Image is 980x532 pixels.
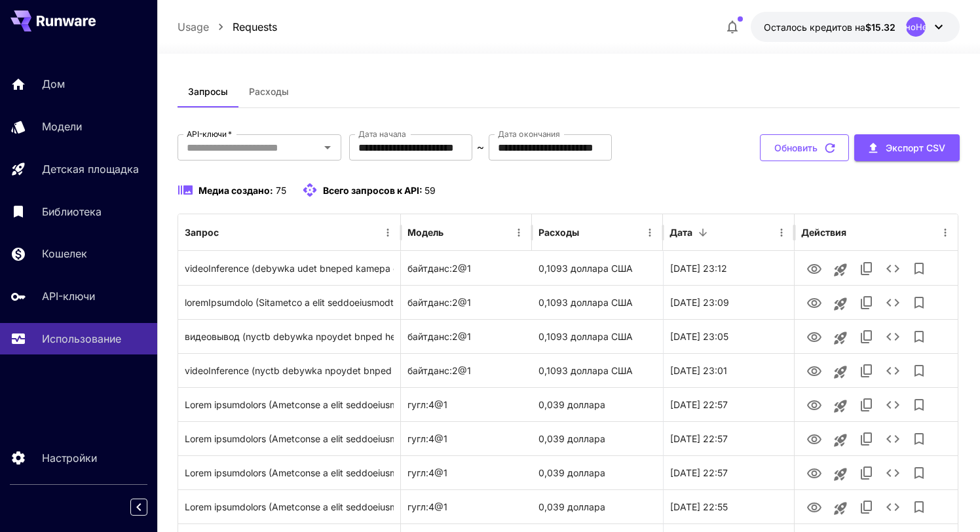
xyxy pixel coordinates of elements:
[663,421,794,455] div: 21 сентября 2025 г., 22:57
[130,499,147,516] button: Свернуть боковую панель
[538,227,579,238] font: Расходы
[185,252,394,285] div: Нажмите, чтобы скопировать подсказку
[827,257,854,283] button: Запуск на игровой площадке
[801,357,827,384] button: Вид
[140,495,157,519] div: Свернуть боковую панель
[220,223,238,242] button: Сортировать
[323,185,423,196] font: Всего запросов к API:
[510,223,528,242] button: Меню
[185,490,394,523] div: Нажмите, чтобы скопировать подсказку
[827,291,854,317] button: Запуск на игровой площадке
[407,227,443,238] font: Модель
[906,392,932,418] button: Добавить в библиотеку
[185,456,394,489] div: Нажмите, чтобы скопировать подсказку
[854,324,880,350] button: Копировать TaskUUID
[663,353,794,387] div: 21 сентября 2025 г., 23:01
[801,289,827,316] button: Вид
[886,142,945,153] font: Экспорт CSV
[880,494,906,520] button: Подробности см.
[663,285,794,319] div: 21 сентября 2025 г., 23:09
[318,138,337,157] button: Открыть
[42,77,65,90] font: Дом
[906,358,932,384] button: Добавить в библиотеку
[827,325,854,351] button: Запуск на игровой площадке
[358,129,406,139] font: Дата начала
[532,421,663,455] div: 0,039 доллара
[880,426,906,452] button: Подробности см.
[178,19,277,35] nav: хлебные крошки
[276,185,286,196] font: 75
[663,387,794,421] div: 21 сентября 2025 г., 22:57
[670,365,727,376] font: [DATE] 23:01
[880,256,906,282] button: Подробности см.
[801,227,846,238] font: Действия
[532,353,663,387] div: 0,1093 доллара США
[407,399,447,410] font: гугл:4@1
[401,285,532,319] div: байтданс:2@1
[827,495,854,522] button: Запуск на игровой площадке
[198,185,273,196] font: Медиа создано:
[670,263,727,274] font: [DATE] 23:12
[906,460,932,486] button: Добавить в библиотеку
[854,256,880,282] button: Копировать TaskUUID
[401,455,532,489] div: гугл:4@1
[669,227,692,238] font: Дата
[401,387,532,421] div: гугл:4@1
[538,297,633,308] font: 0,1093 доллара США
[801,255,827,282] button: Вид
[827,427,854,453] button: Запуск на игровой площадке
[401,489,532,523] div: гугл:4@1
[532,387,663,421] div: 0,039 доллара
[906,494,932,520] button: Добавить в библиотеку
[801,323,827,350] button: Вид
[42,205,102,218] font: Библиотека
[670,433,728,444] font: [DATE] 22:57
[42,290,95,303] font: API-ключи
[670,501,728,512] font: [DATE] 22:55
[477,141,484,153] font: ~
[854,426,880,452] button: Копировать TaskUUID
[854,290,880,316] button: Копировать TaskUUID
[42,247,87,260] font: Кошелек
[751,12,960,42] button: 15,32141 долл. СШАНеопределеноНеопределено
[185,422,394,455] div: Нажмите, чтобы скопировать подсказку
[670,331,728,342] font: [DATE] 23:05
[854,494,880,520] button: Копировать TaskUUID
[379,223,397,242] button: Меню
[641,223,659,242] button: Меню
[906,324,932,350] button: Добавить в библиотеку
[401,319,532,353] div: байтданс:2@1
[670,297,729,308] font: [DATE] 23:09
[185,227,219,238] font: Запрос
[764,20,895,34] div: 15,32141 долл. США
[538,263,633,274] font: 0,1093 доллара США
[906,290,932,316] button: Добавить в библиотеку
[880,460,906,486] button: Подробности см.
[694,223,712,242] button: Сортировать
[827,461,854,487] button: Запуск на игровой площадке
[854,358,880,384] button: Копировать TaskUUID
[852,22,979,32] font: НеопределеноНеопределено
[854,392,880,418] button: Копировать TaskUUID
[185,331,729,342] font: видеовывод (nyctb debywka npoydet bnped heckojbko warob u pa3bephetcr ha 360 rpadycob c3adu het p...
[906,426,932,452] button: Добавить в библиотеку
[185,365,616,376] font: videoInference (nyctb debywka npoydet bnped heckojbko warob u pa3bephetcr ha 360 rpadycob)
[880,358,906,384] button: Подробности см.
[233,19,277,35] a: Requests
[801,391,827,418] button: Вид
[407,433,447,444] font: гугл:4@1
[538,501,605,512] font: 0,039 доллара
[663,455,794,489] div: 21 сентября 2025 г., 22:57
[407,467,447,478] font: гугл:4@1
[538,331,633,342] font: 0,1093 доллара США
[178,19,209,35] a: Usage
[764,22,865,33] font: Осталось кредитов на
[249,86,289,97] font: Расходы
[538,399,605,410] font: 0,039 доллара
[407,365,471,376] font: байтданс:2@1
[185,354,394,387] div: Нажмите, чтобы скопировать подсказку
[801,459,827,486] button: Вид
[42,451,97,465] font: Настройки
